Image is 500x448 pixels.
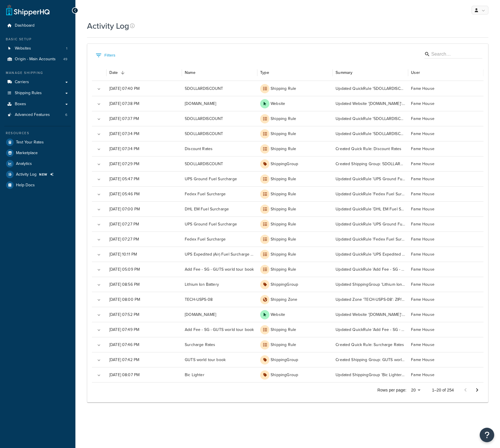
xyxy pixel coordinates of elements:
p: Shipping Rule [271,327,296,333]
div: 5DOLLARDISCOUNT [182,81,257,96]
div: Date [109,70,118,76]
li: Origins [4,54,71,65]
div: Fame House [408,277,483,292]
div: [DATE] 07:29 PM [106,156,182,171]
button: Show filters [94,51,117,60]
div: [DATE] 08:00 PM [106,292,182,307]
button: Expand [95,115,103,123]
span: 49 [63,57,67,62]
a: Analytics [4,159,71,169]
button: Expand [95,296,103,304]
div: Manage Shipping [4,70,71,75]
button: Expand [95,341,103,349]
p: Shipping Rule [271,206,296,212]
a: ShipperHQ Home [6,4,50,16]
div: Created Shipping Group: GUTS world tour book [333,352,408,367]
button: Expand [95,311,103,319]
button: Expand [95,205,103,214]
div: [DATE] 07:46 PM [106,337,182,352]
li: Shipping Rules [4,88,71,99]
div: Add Fee - SG - GUTS world tour book [182,262,257,277]
div: Fame House [408,352,483,367]
div: [DATE] 07:34 PM [106,126,182,141]
input: Search… [431,51,474,58]
div: Fame House [408,337,483,352]
p: ShippingGroup [271,161,298,167]
button: Expand [95,100,103,108]
div: Fame House [408,156,483,171]
div: [DATE] 07:49 PM [106,322,182,337]
div: Fame House [408,232,483,247]
span: Dashboard [15,23,35,28]
p: Shipping Rule [271,221,296,227]
span: Origin - Main Accounts [15,57,56,62]
div: Created Quick Rule: Surcharge Rates [333,337,408,352]
a: Advanced Features 6 [4,110,71,120]
a: Activity Log NEW [4,169,71,180]
a: Origin - Main Accounts 49 [4,54,71,65]
span: 1 [66,46,67,51]
div: Fame House [408,292,483,307]
p: 1–20 of 254 [432,387,454,393]
button: Expand [95,266,103,274]
div: UPS Expedited (Air) Fuel Surcharge Collection [182,247,257,262]
p: Shipping Rule [271,131,296,137]
div: [DATE] 07:52 PM [106,307,182,322]
div: [DATE] 05:47 PM [106,171,182,186]
div: Fame House [408,96,483,111]
div: Updated Website 'paige-sandbox.myshopify.com': Default origins [333,96,408,111]
div: Updated Zone 'TECH-USPS-08': ZIP/Postcodes [333,292,408,307]
button: Open Resource Center [480,428,494,442]
div: TECH-USPS-08 [182,292,257,307]
div: Created Shipping Group: 5DOLLARDISCOUNT [333,156,408,171]
div: Updated Website 'paige-sandbox.myshopify.com': Default origins [333,307,408,322]
button: Expand [95,356,103,364]
a: Websites 1 [4,43,71,54]
div: User [411,70,420,76]
span: Test Your Rates [16,140,44,145]
div: Fame House [408,216,483,232]
li: Boxes [4,99,71,110]
p: Shipping Rule [271,191,296,197]
div: Updated QuickRule 'Add Fee - SG - GUTS world tour book': Internal Description (optional), By a Fl... [333,262,408,277]
div: Updated QuickRule '5DOLLARDISCOUNT': Shipping Rule Name, Internal Description (optional) [333,126,408,141]
div: Type [260,70,269,76]
div: Fame House [408,201,483,216]
button: Expand [95,221,103,229]
div: Updated QuickRule 'UPS Ground Fuel Surcharge': By a Percentage [333,216,408,232]
div: UPS Ground Fuel Surcharge [182,171,257,186]
button: Expand [95,371,103,379]
div: Surcharge Rates [182,337,257,352]
div: Summary [336,70,352,76]
p: Rows per page: [377,387,406,393]
a: Help Docs [4,180,71,190]
p: ShippingGroup [271,372,298,378]
div: Lithium Ion Battery [182,277,257,292]
div: [DATE] 05:09 PM [106,262,182,277]
p: Shipping Rule [271,252,296,257]
h1: Activity Log [87,20,129,32]
p: Shipping Rule [271,116,296,122]
li: Carriers [4,77,71,88]
span: Advanced Features [15,112,50,117]
p: ShippingGroup [271,357,298,363]
div: Fedex Fuel Surcharge [182,186,257,201]
div: Updated QuickRule 'UPS Ground Fuel Surcharge': By a Percentage [333,171,408,186]
div: Updated QuickRule 'Fedex Fuel Surcharge': By a Percentage [333,232,408,247]
div: paige-sandbox.myshopify.com [182,307,257,322]
li: Websites [4,43,71,54]
span: 6 [65,112,67,117]
button: Expand [95,145,103,153]
button: Expand [95,160,103,168]
div: Fame House [408,111,483,126]
div: Name [185,70,195,76]
div: UPS Ground Fuel Surcharge [182,216,257,232]
div: [DATE] 07:27 PM [106,232,182,247]
div: Updated ShippingGroup 'Bic Lighter': Zones [333,367,408,382]
p: Website [271,101,285,107]
li: Marketplace [4,148,71,158]
p: Shipping Rule [271,342,296,348]
div: GUTS world tour book [182,352,257,367]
